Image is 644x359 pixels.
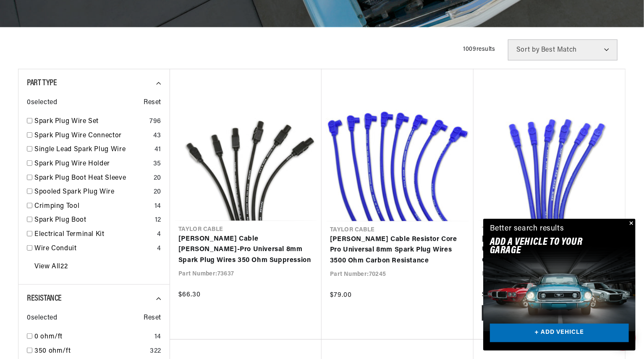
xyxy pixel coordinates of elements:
[155,215,161,226] div: 12
[34,332,151,343] a: 0 ohm/ft
[490,238,608,255] h2: Add A VEHICLE to your garage
[34,144,151,155] a: Single Lead Spark Plug Wire
[330,234,465,267] a: [PERSON_NAME] Cable Resistor Core Pro Universal 8mm Spark Plug Wires 3500 Ohm Carbon Resistance
[150,346,161,357] div: 322
[153,131,161,142] div: 43
[157,229,161,240] div: 4
[34,262,68,273] a: View All 22
[34,229,154,240] a: Electrical Terminal Kit
[34,173,150,184] a: Spark Plug Boot Heat Sleeve
[27,294,62,303] span: Resistance
[144,97,161,108] span: Reset
[154,187,161,198] div: 20
[178,234,313,266] a: [PERSON_NAME] Cable [PERSON_NAME]-Pro Universal 8mm Spark Plug Wires 350 Ohm Suppression
[153,159,161,170] div: 35
[490,223,564,235] div: Better search results
[482,234,617,266] a: [PERSON_NAME] Cable 409 Series Universal 10.4mm Spark Plug Wires 350 Ohms
[154,201,161,212] div: 14
[34,187,150,198] a: Spooled Spark Plug Wire
[34,215,152,226] a: Spark Plug Boot
[27,97,57,108] span: 0 selected
[516,47,539,53] span: Sort by
[463,46,495,52] span: 1009 results
[154,332,161,343] div: 14
[490,324,629,343] a: + ADD VEHICLE
[157,244,161,254] div: 4
[149,116,161,127] div: 796
[34,116,146,127] a: Spark Plug Wire Set
[34,159,150,170] a: Spark Plug Wire Holder
[154,144,161,155] div: 41
[508,39,618,60] select: Sort by
[154,173,161,184] div: 20
[626,219,636,229] button: Close
[34,201,151,212] a: Crimping Tool
[27,79,57,87] span: Part Type
[34,346,147,357] a: 350 ohm/ft
[34,244,154,254] a: Wire Conduit
[34,131,150,142] a: Spark Plug Wire Connector
[144,313,161,324] span: Reset
[27,313,57,324] span: 0 selected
